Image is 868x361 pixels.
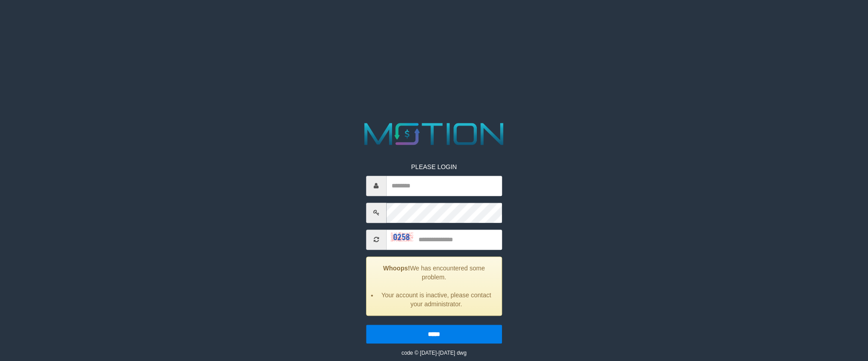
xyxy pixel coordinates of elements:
[366,257,502,316] div: We has encountered some problem.
[391,232,413,241] img: captcha
[366,162,502,171] p: PLEASE LOGIN
[383,265,410,272] strong: Whoops!
[378,291,495,309] li: Your account is inactive, please contact your administrator.
[358,119,510,149] img: MOTION_logo.png
[401,350,467,356] small: code © [DATE]-[DATE] dwg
